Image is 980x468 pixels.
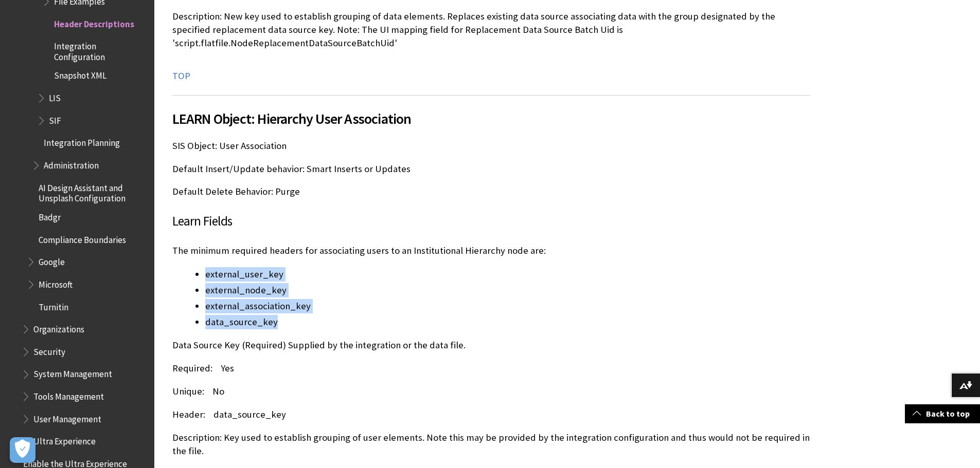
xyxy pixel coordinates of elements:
[172,385,810,398] p: Unique: No
[54,38,147,62] span: Integration Configuration
[172,408,810,421] p: Header: data_source_key
[172,185,810,198] p: Default Delete Behavior: Purge
[172,431,810,458] p: Description: Key used to establish grouping of user elements. Note this may be provided by the in...
[44,157,99,171] span: Administration
[39,253,65,267] span: Google
[33,366,112,380] span: System Management
[172,244,810,257] p: The minimum required headers for associating users to an Institutional Hierarchy node are:
[39,179,147,203] span: AI Design Assistant and Unsplash Configuration
[905,404,980,423] a: Back to top
[54,15,134,29] span: Header Descriptions
[33,321,84,334] span: Organizations
[172,70,190,82] a: TOP
[10,437,35,463] button: Open Preferences
[205,267,810,282] li: external_user_key
[172,339,810,352] p: Data Source Key (Required) Supplied by the integration or the data file.
[33,388,104,402] span: Tools Management
[39,231,126,245] span: Compliance Boundaries
[54,67,106,81] span: Snapshot XML
[172,162,810,176] p: Default Insert/Update behavior: Smart Inserts or Updates
[49,112,61,126] span: SIF
[33,343,65,357] span: Security
[205,283,810,297] li: external_node_key
[33,433,96,447] span: Ultra Experience
[172,108,810,129] span: LEARN Object: Hierarchy User Association
[205,315,810,329] li: data_source_key
[172,362,810,375] p: Required: Yes
[172,10,810,50] p: Description: New key used to establish grouping of data elements. Replaces existing data source a...
[44,135,120,148] span: Integration Planning
[172,212,810,231] h3: Learn Fields
[33,410,101,424] span: User Management
[39,298,68,312] span: Turnitin
[205,299,810,313] li: external_association_key
[172,139,810,153] p: SIS Object: User Association
[49,89,61,103] span: LIS
[39,276,73,290] span: Microsoft
[39,209,61,222] span: Badgr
